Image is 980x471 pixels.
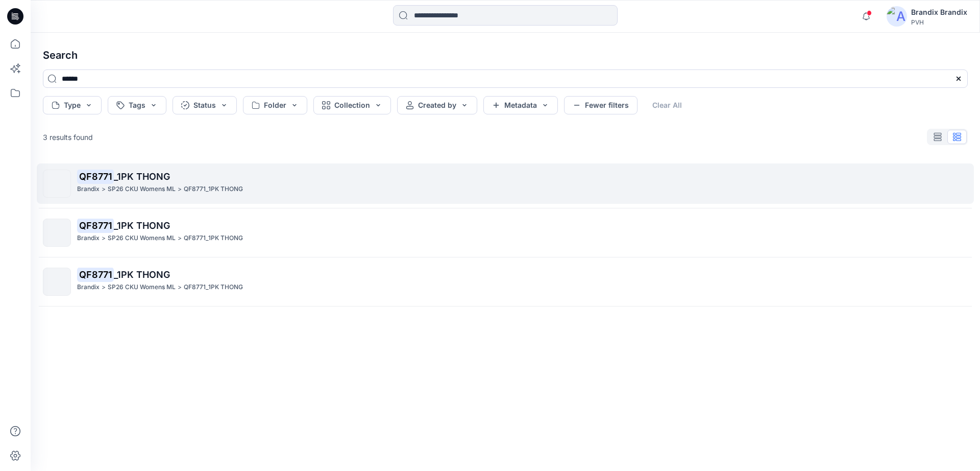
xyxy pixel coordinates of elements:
[37,163,974,204] a: QF8771_1PK THONGBrandix>SP26 CKU Womens ML>QF8771_1PK THONG
[108,184,176,195] p: SP26 CKU Womens ML
[77,184,100,195] p: Brandix
[77,282,100,293] p: Brandix
[243,96,307,114] button: Folder
[77,218,114,232] mark: QF8771
[397,96,477,114] button: Created by
[108,282,176,293] p: SP26 CKU Womens ML
[77,267,114,281] mark: QF8771
[184,233,243,244] p: QF8771_1PK THONG
[43,96,102,114] button: Type
[184,184,243,195] p: QF8771_1PK THONG
[77,169,114,183] mark: QF8771
[114,269,170,280] span: _1PK THONG
[887,6,907,27] img: avatar
[313,96,391,114] button: Collection
[108,233,176,244] p: SP26 CKU Womens ML
[483,96,558,114] button: Metadata
[911,18,967,26] div: PVH
[37,262,974,302] a: QF8771_1PK THONGBrandix>SP26 CKU Womens ML>QF8771_1PK THONG
[178,233,182,244] p: >
[108,96,166,114] button: Tags
[178,184,182,195] p: >
[114,220,170,231] span: _1PK THONG
[37,213,974,253] a: QF8771_1PK THONGBrandix>SP26 CKU Womens ML>QF8771_1PK THONG
[35,41,976,69] h4: Search
[114,171,170,182] span: _1PK THONG
[102,233,106,244] p: >
[102,184,106,195] p: >
[173,96,237,114] button: Status
[911,6,967,18] div: Brandix Brandix
[43,132,93,143] p: 3 results found
[77,233,100,244] p: Brandix
[102,282,106,293] p: >
[564,96,638,114] button: Fewer filters
[178,282,182,293] p: >
[184,282,243,293] p: QF8771_1PK THONG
